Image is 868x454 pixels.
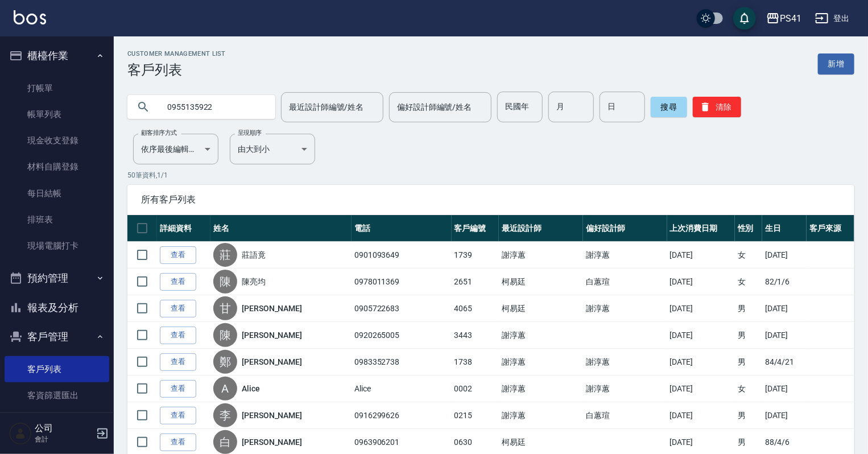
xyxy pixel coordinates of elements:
[159,92,266,122] input: 搜尋關鍵字
[160,327,196,344] a: 查看
[762,269,807,295] td: 82/1/6
[352,322,452,349] td: 0920265005
[127,62,226,78] h3: 客戶列表
[762,322,807,349] td: [DATE]
[160,380,196,398] a: 查看
[811,8,854,29] button: 登出
[141,129,177,137] label: 顧客排序方式
[213,350,237,374] div: 鄭
[762,295,807,322] td: [DATE]
[735,402,762,429] td: 男
[5,75,109,101] a: 打帳單
[213,323,237,347] div: 陳
[762,402,807,429] td: [DATE]
[762,375,807,402] td: [DATE]
[127,50,226,57] h2: Customer Management List
[5,293,109,323] button: 報表及分析
[242,276,266,287] a: 陳亮均
[213,430,237,454] div: 白
[5,322,109,352] button: 客戶管理
[735,269,762,295] td: 女
[452,295,499,322] td: 4065
[160,273,196,291] a: 查看
[5,180,109,207] a: 每日結帳
[762,215,807,242] th: 生日
[452,269,499,295] td: 2651
[14,10,46,24] img: Logo
[583,215,667,242] th: 偏好設計師
[452,375,499,402] td: 0002
[160,353,196,371] a: 查看
[5,356,109,382] a: 客戶列表
[5,233,109,259] a: 現場電腦打卡
[157,215,210,242] th: 詳細資料
[213,296,237,320] div: 甘
[5,207,109,233] a: 排班表
[818,53,854,75] a: 新增
[213,377,237,401] div: A
[667,242,735,269] td: [DATE]
[499,295,583,322] td: 柯易廷
[213,243,237,267] div: 莊
[762,349,807,375] td: 84/4/21
[583,242,667,269] td: 謝淳蕙
[242,249,266,261] a: 莊語竟
[735,295,762,322] td: 男
[667,215,735,242] th: 上次消費日期
[230,134,315,164] div: 由大到小
[213,403,237,427] div: 李
[160,246,196,264] a: 查看
[780,11,801,26] div: PS41
[762,242,807,269] td: [DATE]
[5,154,109,180] a: 材料自購登錄
[735,215,762,242] th: 性別
[583,402,667,429] td: 白蕙瑄
[667,322,735,349] td: [DATE]
[35,423,93,434] h5: 公司
[160,434,196,451] a: 查看
[242,303,302,314] a: [PERSON_NAME]
[735,375,762,402] td: 女
[141,194,841,205] span: 所有客戶列表
[5,41,109,71] button: 櫃檯作業
[352,349,452,375] td: 0983352738
[352,215,452,242] th: 電話
[807,215,854,242] th: 客戶來源
[583,349,667,375] td: 謝淳蕙
[735,322,762,349] td: 男
[210,215,352,242] th: 姓名
[667,349,735,375] td: [DATE]
[583,269,667,295] td: 白蕙瑄
[452,322,499,349] td: 3443
[667,269,735,295] td: [DATE]
[352,295,452,322] td: 0905722683
[9,422,32,445] img: Person
[452,349,499,375] td: 1738
[583,295,667,322] td: 謝淳蕙
[352,242,452,269] td: 0901093649
[5,101,109,127] a: 帳單列表
[238,129,262,137] label: 呈現順序
[735,349,762,375] td: 男
[242,356,302,368] a: [PERSON_NAME]
[213,270,237,294] div: 陳
[499,322,583,349] td: 謝淳蕙
[667,402,735,429] td: [DATE]
[35,434,93,444] p: 會計
[667,295,735,322] td: [DATE]
[452,215,499,242] th: 客戶編號
[127,170,854,180] p: 50 筆資料, 1 / 1
[352,402,452,429] td: 0916299626
[352,375,452,402] td: Alice
[160,407,196,424] a: 查看
[499,375,583,402] td: 謝淳蕙
[5,127,109,154] a: 現金收支登錄
[133,134,218,164] div: 依序最後編輯時間
[452,242,499,269] td: 1739
[499,269,583,295] td: 柯易廷
[693,97,741,117] button: 清除
[5,408,109,435] a: 卡券管理
[499,349,583,375] td: 謝淳蕙
[352,269,452,295] td: 0978011369
[452,402,499,429] td: 0215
